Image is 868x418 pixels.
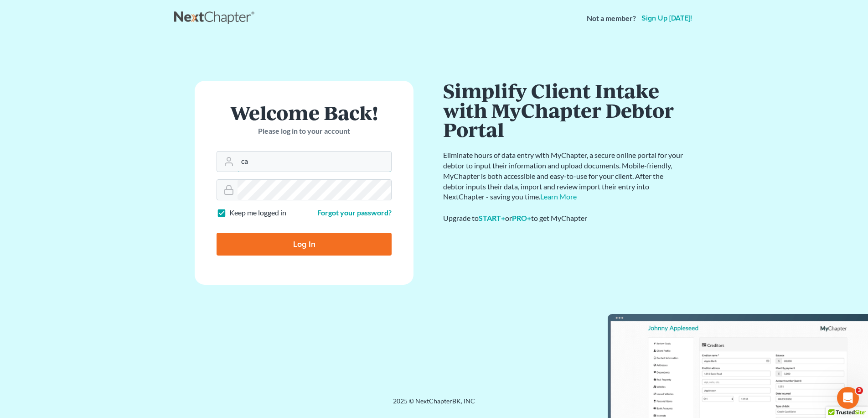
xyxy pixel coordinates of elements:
a: Learn More [540,192,577,201]
h1: Simplify Client Intake with MyChapter Debtor Portal [443,81,685,139]
strong: Not a member? [587,13,636,24]
div: 2025 © NextChapterBK, INC [174,397,694,413]
div: Upgrade to or to get MyChapter [443,213,685,224]
span: 3 [856,387,863,394]
a: Forgot your password? [317,208,392,217]
a: Sign up [DATE]! [640,15,694,22]
h1: Welcome Back! [217,103,392,122]
input: Log In [217,233,392,256]
label: Keep me logged in [229,208,286,218]
p: Please log in to your account [217,126,392,136]
iframe: Intercom live chat [837,387,859,409]
a: START+ [479,214,505,222]
a: PRO+ [512,214,531,222]
input: Email Address [238,152,391,172]
p: Eliminate hours of data entry with MyChapter, a secure online portal for your debtor to input the... [443,150,685,202]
